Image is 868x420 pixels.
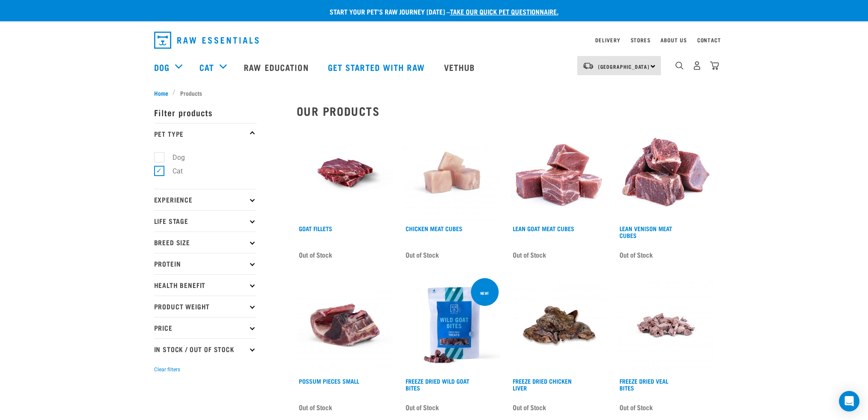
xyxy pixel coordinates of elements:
a: Home [154,88,173,97]
p: Filter products [154,102,257,123]
a: Cat [199,61,214,73]
nav: dropdown navigation [147,28,721,52]
h2: Our Products [297,104,714,117]
a: Contact [697,38,721,41]
a: Raw Education [235,50,319,84]
a: Freeze Dried Wild Goat Bites [406,379,469,389]
a: Freeze Dried Veal Bites [620,379,668,389]
span: [GEOGRAPHIC_DATA] [598,65,650,68]
p: Health Benefit [154,274,257,296]
img: user.png [693,61,701,70]
a: Vethub [435,50,486,84]
p: Protein [154,253,257,274]
p: Product Weight [154,296,257,317]
p: Price [154,317,257,338]
a: Lean Venison Meat Cubes [620,227,672,237]
img: 16327 [511,276,608,373]
span: Out of Stock [406,248,439,261]
img: 1184 Wild Goat Meat Cubes Boneless 01 [511,124,608,221]
img: Raw Essentials Freeze Dried Wild Goat Bites PetTreats Product Shot [403,276,500,373]
p: Breed Size [154,232,257,253]
p: Pet Type [154,123,257,144]
span: Out of Stock [513,248,546,261]
a: Delivery [595,38,620,41]
a: Dog [154,61,170,73]
a: take our quick pet questionnaire. [450,9,558,13]
img: home-icon@2x.png [710,61,719,70]
img: Dried Veal Bites 1698 [617,276,714,373]
a: Lean Goat Meat Cubes [513,227,574,230]
a: Stores [631,38,651,41]
label: Dog [159,152,188,163]
span: Home [154,88,168,97]
button: Clear filters [154,366,180,373]
span: Out of Stock [299,401,332,414]
span: Out of Stock [620,401,653,414]
a: Get started with Raw [319,50,435,84]
p: Life Stage [154,210,257,232]
a: Chicken Meat Cubes [406,227,462,230]
img: Chicken meat [403,124,500,221]
a: About Us [660,38,687,41]
p: Experience [154,189,257,210]
p: In Stock / Out Of Stock [154,338,257,360]
div: Open Intercom Messenger [839,391,859,411]
a: Possum Pieces Small [299,379,359,382]
img: 1181 Wild Venison Meat Cubes Boneless 01 [617,124,714,221]
nav: breadcrumbs [154,88,714,97]
div: new! [476,287,493,300]
a: Goat Fillets [299,227,332,230]
span: Out of Stock [299,248,332,261]
label: Cat [159,166,186,176]
a: Freeze Dried Chicken Liver [513,379,572,389]
img: home-icon-1@2x.png [675,62,684,70]
img: van-moving.png [582,62,594,70]
span: Out of Stock [406,401,439,414]
img: Possum Piece Small [297,276,394,373]
span: Out of Stock [513,401,546,414]
img: Raw Essentials Goat Fillets [297,124,394,221]
img: Raw Essentials Logo [154,32,259,49]
span: Out of Stock [620,248,653,261]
